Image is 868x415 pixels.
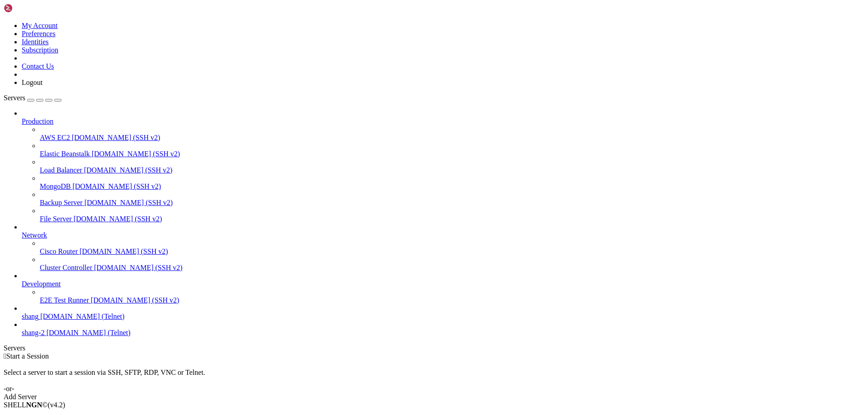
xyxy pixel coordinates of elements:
[40,166,864,174] a: Load Balancer [DOMAIN_NAME] (SSH v2)
[22,79,42,86] a: Logout
[22,280,61,288] span: Development
[40,182,71,190] span: MongoDB
[40,191,864,207] li: Backup Server [DOMAIN_NAME] (SSH v2)
[22,62,54,70] a: Contact Us
[26,401,42,409] b: NGN
[47,329,131,336] span: [DOMAIN_NAME] (Telnet)
[6,352,49,360] span: Start a Session
[4,94,61,102] a: Servers
[40,150,90,158] span: Elastic Beanstalk
[40,134,864,142] a: AWS EC2 [DOMAIN_NAME] (SSH v2)
[40,239,864,256] li: Cisco Router [DOMAIN_NAME] (SSH v2)
[40,256,864,272] li: Cluster Controller [DOMAIN_NAME] (SSH v2)
[40,199,864,207] a: Backup Server [DOMAIN_NAME] (SSH v2)
[22,312,864,321] a: shang [DOMAIN_NAME] (Telnet)
[40,126,864,142] li: AWS EC2 [DOMAIN_NAME] (SSH v2)
[40,150,864,158] a: Elastic Beanstalk [DOMAIN_NAME] (SSH v2)
[22,231,864,239] a: Network
[4,4,56,13] img: Shellngn
[4,352,6,360] span: 
[40,199,83,206] span: Backup Server
[40,182,864,191] a: MongoDB [DOMAIN_NAME] (SSH v2)
[40,174,864,191] li: MongoDB [DOMAIN_NAME] (SSH v2)
[72,182,161,190] span: [DOMAIN_NAME] (SSH v2)
[22,272,864,304] li: Development
[22,117,53,125] span: Production
[22,117,864,126] a: Production
[22,312,38,320] span: shang
[40,215,72,223] span: File Server
[40,207,864,223] li: File Server [DOMAIN_NAME] (SSH v2)
[22,231,47,239] span: Network
[48,401,66,409] span: 4.2.0
[72,134,160,141] span: [DOMAIN_NAME] (SSH v2)
[91,296,179,304] span: [DOMAIN_NAME] (SSH v2)
[40,158,864,174] li: Load Balancer [DOMAIN_NAME] (SSH v2)
[80,247,168,255] span: [DOMAIN_NAME] (SSH v2)
[74,215,162,223] span: [DOMAIN_NAME] (SSH v2)
[40,288,864,304] li: E2E Test Runner [DOMAIN_NAME] (SSH v2)
[40,166,82,174] span: Load Balancer
[4,344,864,352] div: Servers
[40,215,864,223] a: File Server [DOMAIN_NAME] (SSH v2)
[22,321,864,337] li: shang-2 [DOMAIN_NAME] (Telnet)
[40,296,89,304] span: E2E Test Runner
[40,312,124,320] span: [DOMAIN_NAME] (Telnet)
[22,46,58,54] a: Subscription
[22,22,58,29] a: My Account
[40,264,92,271] span: Cluster Controller
[4,94,25,102] span: Servers
[94,264,183,271] span: [DOMAIN_NAME] (SSH v2)
[40,264,864,272] a: Cluster Controller [DOMAIN_NAME] (SSH v2)
[22,304,864,321] li: shang [DOMAIN_NAME] (Telnet)
[92,150,180,158] span: [DOMAIN_NAME] (SSH v2)
[84,166,173,174] span: [DOMAIN_NAME] (SSH v2)
[40,247,78,255] span: Cisco Router
[40,247,864,256] a: Cisco Router [DOMAIN_NAME] (SSH v2)
[4,401,65,409] span: SHELL ©
[22,30,56,37] a: Preferences
[22,329,864,337] a: shang-2 [DOMAIN_NAME] (Telnet)
[85,199,173,206] span: [DOMAIN_NAME] (SSH v2)
[40,134,70,141] span: AWS EC2
[22,109,864,223] li: Production
[22,38,49,46] a: Identities
[22,223,864,272] li: Network
[40,296,864,304] a: E2E Test Runner [DOMAIN_NAME] (SSH v2)
[4,393,864,401] div: Add Server
[40,142,864,158] li: Elastic Beanstalk [DOMAIN_NAME] (SSH v2)
[22,280,864,288] a: Development
[4,360,864,393] div: Select a server to start a session via SSH, SFTP, RDP, VNC or Telnet. -or-
[22,329,45,336] span: shang-2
